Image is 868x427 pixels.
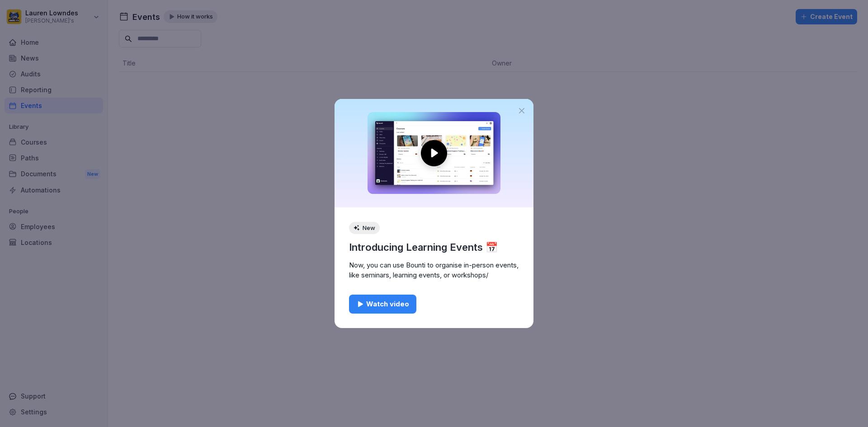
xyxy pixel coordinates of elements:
p: Now, you can use Bounti to organise in-person events, like seminars, learning events, or workshops/ [349,260,519,280]
button: Watch video [349,295,416,314]
a: Watch video [349,295,519,314]
div: Watch video [356,299,409,309]
img: Introducing Learning Events 📅 [345,99,523,207]
div: New [349,222,380,235]
p: Introducing Learning Events 📅 [349,241,519,253]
